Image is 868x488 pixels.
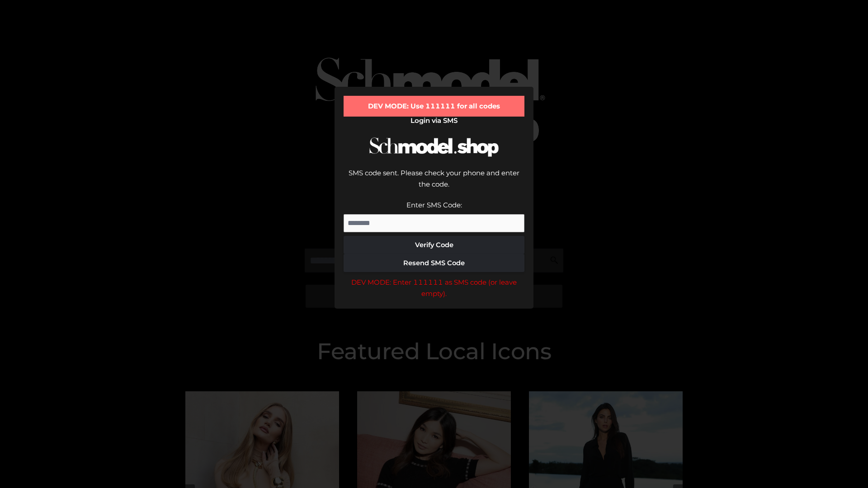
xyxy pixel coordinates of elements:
[366,129,502,165] img: Schmodel Logo
[406,201,462,209] label: Enter SMS Code:
[344,277,524,300] div: DEV MODE: Enter 111111 as SMS code (or leave empty).
[344,96,524,117] div: DEV MODE: Use 111111 for all codes
[344,236,524,254] button: Verify Code
[344,117,524,125] h2: Login via SMS
[344,254,524,272] button: Resend SMS Code
[344,167,524,199] div: SMS code sent. Please check your phone and enter the code.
